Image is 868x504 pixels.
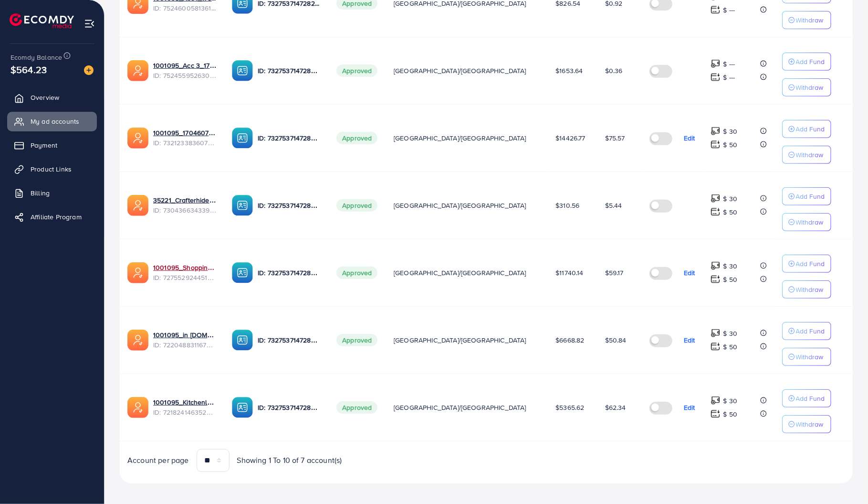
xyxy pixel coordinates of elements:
[782,322,831,340] button: Add Fund
[782,280,831,299] button: Withdraw
[7,183,97,203] a: Billing
[555,133,585,143] span: $14426.77
[153,195,217,205] a: 35221_Crafterhide ad_1700680330947
[711,261,721,271] img: top-up amount
[7,88,97,107] a: Overview
[711,328,721,338] img: top-up amount
[31,117,79,126] span: My ad accounts
[237,455,342,466] span: Showing 1 To 10 of 7 account(s)
[394,268,526,278] span: [GEOGRAPHIC_DATA]/[GEOGRAPHIC_DATA]
[555,335,584,345] span: $6668.82
[796,14,824,26] p: Withdraw
[782,78,831,97] button: Withdraw
[723,341,738,353] p: $ 50
[796,258,825,269] p: Add Fund
[605,133,625,143] span: $75.57
[723,328,738,339] p: $ 30
[31,212,82,222] span: Affiliate Program
[153,3,217,13] span: ID: 7524600581361696769
[258,200,321,211] p: ID: 7327537147282571265
[7,160,97,179] a: Product Links
[605,201,622,210] span: $5.44
[127,397,148,418] img: ic-ads-acc.e4c84228.svg
[555,66,583,75] span: $1653.64
[153,397,217,407] a: 1001095_Kitchenlyst_1680641549988
[127,330,148,351] img: ic-ads-acc.e4c84228.svg
[711,72,721,82] img: top-up amount
[796,149,824,161] p: Withdraw
[827,461,861,497] iframe: Chat
[723,206,738,218] p: $ 50
[782,53,831,71] button: Add Fund
[723,126,738,137] p: $ 30
[711,59,721,69] img: top-up amount
[605,268,624,278] span: $59.17
[84,18,95,29] img: menu
[723,260,738,272] p: $ 30
[153,71,217,80] span: ID: 7524559526306070535
[232,397,253,418] img: ic-ba-acc.ded83a64.svg
[555,403,584,412] span: $5365.62
[394,133,526,143] span: [GEOGRAPHIC_DATA]/[GEOGRAPHIC_DATA]
[336,334,377,346] span: Approved
[10,63,47,76] span: $564.23
[10,53,62,62] span: Ecomdy Balance
[232,128,253,149] img: ic-ba-acc.ded83a64.svg
[723,58,735,70] p: $ ---
[394,201,526,210] span: [GEOGRAPHIC_DATA]/[GEOGRAPHIC_DATA]
[555,201,579,210] span: $310.56
[684,402,695,413] p: Edit
[153,195,217,215] div: <span class='underline'>35221_Crafterhide ad_1700680330947</span></br>7304366343393296385
[153,61,217,80] div: <span class='underline'>1001095_Acc 3_1751948238983</span></br>7524559526306070535
[796,284,824,295] p: Withdraw
[153,263,217,282] div: <span class='underline'>1001095_Shopping Center</span></br>7275529244510306305
[782,120,831,138] button: Add Fund
[7,136,97,155] a: Payment
[711,5,721,15] img: top-up amount
[555,268,583,278] span: $11740.14
[336,64,377,77] span: Approved
[153,128,217,138] a: 1001095_1704607619722
[782,213,831,231] button: Withdraw
[605,403,626,412] span: $62.34
[796,82,824,93] p: Withdraw
[394,335,526,345] span: [GEOGRAPHIC_DATA]/[GEOGRAPHIC_DATA]
[258,402,321,413] p: ID: 7327537147282571265
[153,138,217,148] span: ID: 7321233836078252033
[605,66,623,75] span: $0.36
[782,187,831,205] button: Add Fund
[782,146,831,164] button: Withdraw
[127,262,148,283] img: ic-ads-acc.e4c84228.svg
[7,207,97,226] a: Affiliate Program
[153,128,217,148] div: <span class='underline'>1001095_1704607619722</span></br>7321233836078252033
[796,56,825,67] p: Add Fund
[31,164,72,174] span: Product Links
[336,267,377,279] span: Approved
[258,334,321,346] p: ID: 7327537147282571265
[796,325,825,337] p: Add Fund
[153,407,217,417] span: ID: 7218241463522476034
[796,191,825,202] p: Add Fund
[796,393,825,404] p: Add Fund
[796,418,824,430] p: Withdraw
[258,267,321,279] p: ID: 7327537147282571265
[153,61,217,70] a: 1001095_Acc 3_1751948238983
[232,195,253,216] img: ic-ba-acc.ded83a64.svg
[153,273,217,282] span: ID: 7275529244510306305
[782,255,831,273] button: Add Fund
[711,207,721,217] img: top-up amount
[796,216,824,228] p: Withdraw
[684,334,695,346] p: Edit
[711,193,721,204] img: top-up amount
[684,132,695,144] p: Edit
[711,126,721,136] img: top-up amount
[31,93,59,102] span: Overview
[127,455,189,466] span: Account per page
[31,188,50,198] span: Billing
[153,263,217,272] a: 1001095_Shopping Center
[232,330,253,351] img: ic-ba-acc.ded83a64.svg
[711,342,721,352] img: top-up amount
[232,262,253,283] img: ic-ba-acc.ded83a64.svg
[10,13,74,28] img: logo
